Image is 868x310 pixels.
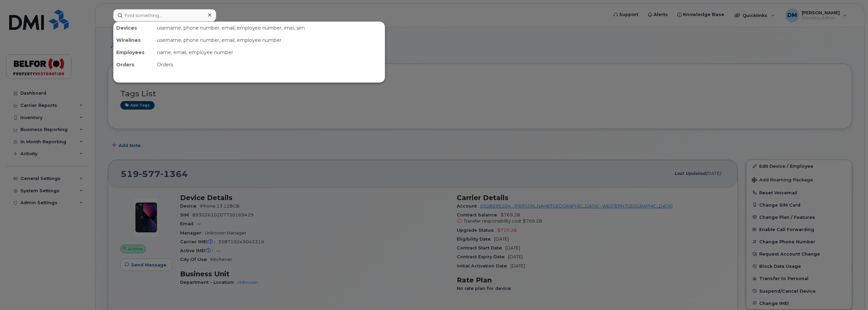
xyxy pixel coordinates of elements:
div: Orders [154,59,385,71]
div: Employees [114,46,154,59]
div: Devices [114,22,154,34]
div: Orders [114,59,154,71]
div: name, email, employee number [154,46,385,59]
div: Wirelines [114,34,154,46]
div: username, phone number, email, employee number [154,34,385,46]
div: username, phone number, email, employee number, imei, sim [154,22,385,34]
